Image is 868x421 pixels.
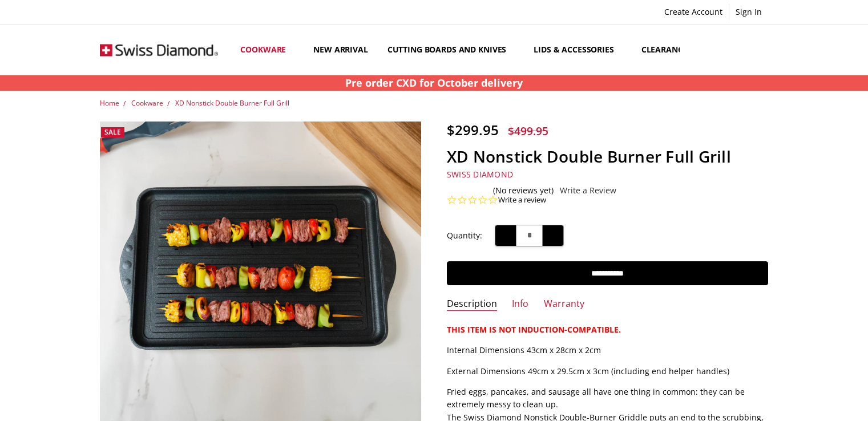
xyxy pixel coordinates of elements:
a: Sign In [729,4,768,20]
a: New arrival [304,25,377,75]
a: Clearance [632,25,705,75]
span: Sale [104,127,121,137]
a: Cookware [131,98,163,108]
span: $299.95 [447,120,499,139]
a: Warranty [544,298,584,311]
a: Swiss Diamond [447,169,513,180]
h1: XD Nonstick Double Burner Full Grill [447,147,768,167]
a: Write a review [498,195,546,205]
a: Description [447,298,497,311]
a: Info [512,298,528,311]
a: Cookware [231,25,304,75]
p: External Dimensions 49cm x 29.5cm x 3cm (including end helper handles) [447,365,768,378]
a: Create Account [658,4,729,20]
a: Lids & Accessories [524,25,631,75]
a: XD Nonstick Double Burner Full Grill [175,98,289,108]
strong: Pre order CXD for October delivery [345,76,523,90]
a: Write a Review [560,186,616,195]
label: Quantity: [447,229,482,242]
img: Free Shipping On Every Order [100,26,218,74]
strong: THIS ITEM IS NOT INDUCTION-COMPATIBLE. [447,324,621,335]
a: Cutting boards and knives [378,25,524,75]
span: $499.95 [508,123,548,139]
p: Internal Dimensions 43cm x 28cm x 2cm [447,344,768,357]
a: Home [100,98,119,108]
span: (No reviews yet) [493,186,554,195]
